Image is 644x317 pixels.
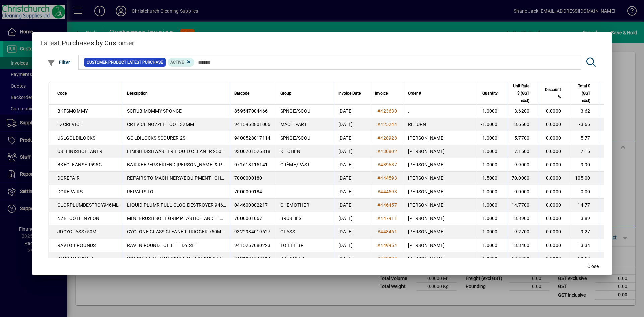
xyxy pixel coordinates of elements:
div: Group [280,90,330,97]
td: 0.0000 [507,185,539,199]
td: 5.7700 [507,131,539,145]
td: 0.0000 [539,145,571,158]
span: CREVICE NOZZLE TOOL 32MM [127,122,194,127]
span: # [377,122,380,127]
span: # [377,162,380,167]
td: 3.62 [571,105,600,118]
span: SPNGE/SCOU [280,135,311,141]
span: BRUSHES [280,216,302,221]
td: [PERSON_NAME] [404,199,477,212]
span: 044600002217 [234,202,268,208]
td: 105.00 [571,172,600,185]
td: [PERSON_NAME] [404,172,477,185]
span: DCREPAIRS [57,189,83,194]
td: 9.9000 [507,158,539,172]
span: # [377,256,380,261]
span: 859547004466 [234,108,268,114]
td: 0.0000 [539,239,571,252]
td: 0.0000 [539,105,571,118]
td: 9.90 [571,158,600,172]
td: [DATE] [334,225,371,239]
div: Code [57,90,119,97]
span: Customer Product Latest Purchase [87,59,163,66]
td: [DATE] [334,252,371,266]
td: 0.0000 [539,212,571,225]
span: 423630 [380,108,397,114]
td: 1.0000 [477,131,507,145]
td: RETURN [404,118,477,131]
td: [PERSON_NAME] [404,185,477,199]
span: 7000000184 [234,189,262,194]
span: TOILET BR [280,243,304,248]
a: #444593 [375,188,399,195]
td: 3.6200 [507,105,539,118]
span: # [377,216,380,221]
td: [DATE] [334,158,371,172]
span: FINISH DISHWASHER LIQUID CLEANER 250ML [127,149,228,154]
td: 1.0000 [477,105,507,118]
td: 14.7700 [507,199,539,212]
span: LIQUID PLUMR FULL CLOG DESTROYER 946ML [127,202,230,208]
td: 13.59 [571,252,600,266]
td: [DATE] [334,172,371,185]
td: 1.0000 [477,199,507,212]
div: Order # [408,90,473,97]
span: Barcode [234,90,249,97]
td: [PERSON_NAME] [404,225,477,239]
span: 428928 [380,135,397,141]
span: GOLDILOCKS SCOURER 2S [127,135,185,141]
span: Invoice [375,90,388,97]
td: [DATE] [334,212,371,225]
span: PMGLNATURALL [57,256,95,261]
span: REPAIRS TO: [127,189,155,194]
td: -1.0000 [477,118,507,131]
td: 70.0000 [507,172,539,185]
span: BKFSMOMMY [57,108,88,114]
span: JDCYGLASS750ML [57,229,99,234]
div: Barcode [234,90,272,97]
td: [PERSON_NAME] [404,239,477,252]
span: GLASS [280,229,295,234]
span: # [377,229,380,234]
div: Quantity [481,90,504,97]
td: [DATE] [334,239,371,252]
td: 0.0000 [539,199,571,212]
td: [PERSON_NAME] [404,131,477,145]
span: KITCHEN [280,149,301,154]
td: 9.2700 [507,225,539,239]
td: 13.3400 [507,239,539,252]
span: Group [280,90,291,97]
td: 1.0000 [477,158,507,172]
span: CRÈME/PAST [280,162,310,167]
td: -3.66 [571,118,600,131]
a: #439687 [375,161,399,168]
span: # [377,108,380,114]
span: 439687 [380,162,397,167]
span: 446457 [380,202,397,208]
span: 7000000180 [234,175,262,181]
td: 0.0000 [539,252,571,266]
span: 9300701526818 [234,149,270,154]
td: 5.77 [571,131,600,145]
span: 430802 [380,149,397,154]
span: 450825 [380,256,397,261]
span: 7000001067 [234,216,262,221]
a: #450825 [375,255,399,262]
a: #430802 [375,148,399,155]
span: # [377,243,380,248]
button: Filter [46,56,72,68]
span: BKFCLEANSER595G [57,162,102,167]
span: NZBTOOTH NYLON [57,216,100,221]
td: 9.27 [571,225,600,239]
span: RAVTOILROUNDS [57,243,96,248]
span: 444593 [380,175,397,181]
td: 0.0000 [539,225,571,239]
span: 9415963801006 [234,122,270,127]
span: Invoice Date [338,90,361,97]
span: Filter [47,60,70,65]
a: #444593 [375,174,399,182]
td: 1.0000 [477,225,507,239]
td: [DATE] [334,185,371,199]
a: #447911 [375,215,399,222]
div: Invoice Date [338,90,367,97]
